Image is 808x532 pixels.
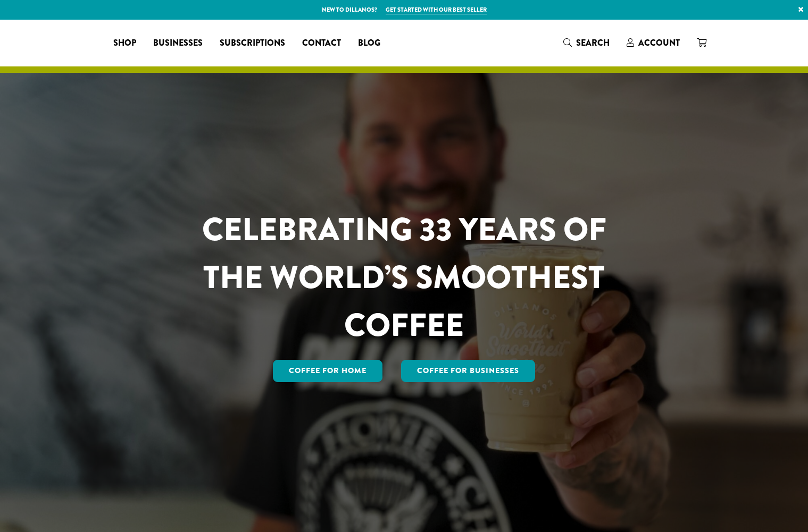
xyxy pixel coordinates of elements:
[220,37,285,50] span: Subscriptions
[358,37,380,50] span: Blog
[113,37,136,50] span: Shop
[171,206,638,349] h1: CELEBRATING 33 YEARS OF THE WORLD’S SMOOTHEST COFFEE
[386,5,487,14] a: Get started with our best seller
[273,360,382,382] a: Coffee for Home
[105,35,145,52] a: Shop
[576,37,610,49] span: Search
[302,37,341,50] span: Contact
[153,37,203,50] span: Businesses
[638,37,680,49] span: Account
[555,34,618,52] a: Search
[401,360,535,382] a: Coffee For Businesses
